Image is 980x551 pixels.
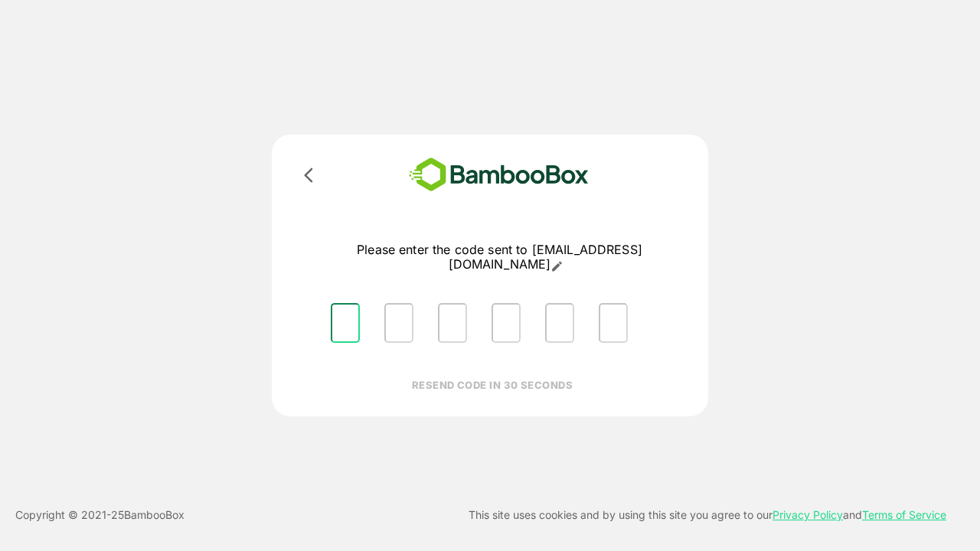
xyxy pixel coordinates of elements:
a: Terms of Service [862,508,946,521]
input: Please enter OTP character 2 [384,303,413,343]
a: Privacy Policy [773,508,843,521]
input: Please enter OTP character 4 [492,303,521,343]
img: bamboobox [387,153,611,197]
p: Copyright © 2021- 25 BambooBox [15,506,185,524]
input: Please enter OTP character 6 [599,303,628,343]
p: Please enter the code sent to [EMAIL_ADDRESS][DOMAIN_NAME] [318,243,681,272]
p: This site uses cookies and by using this site you agree to our and [469,506,946,524]
input: Please enter OTP character 1 [331,303,360,343]
input: Please enter OTP character 5 [545,303,574,343]
input: Please enter OTP character 3 [438,303,467,343]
